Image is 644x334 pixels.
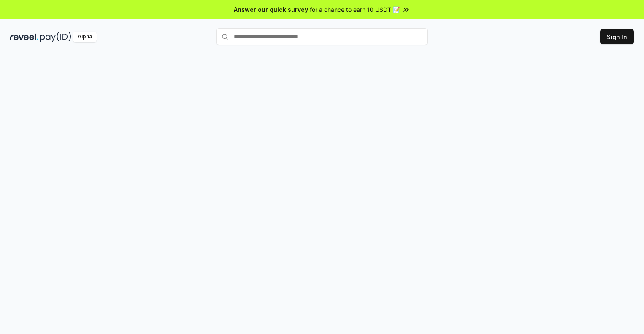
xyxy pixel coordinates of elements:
[600,29,634,44] button: Sign In
[10,32,38,42] img: reveel_dark
[73,32,97,42] div: Alpha
[234,5,308,14] span: Answer our quick survey
[310,5,400,14] span: for a chance to earn 10 USDT 📝
[40,32,71,42] img: pay_id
